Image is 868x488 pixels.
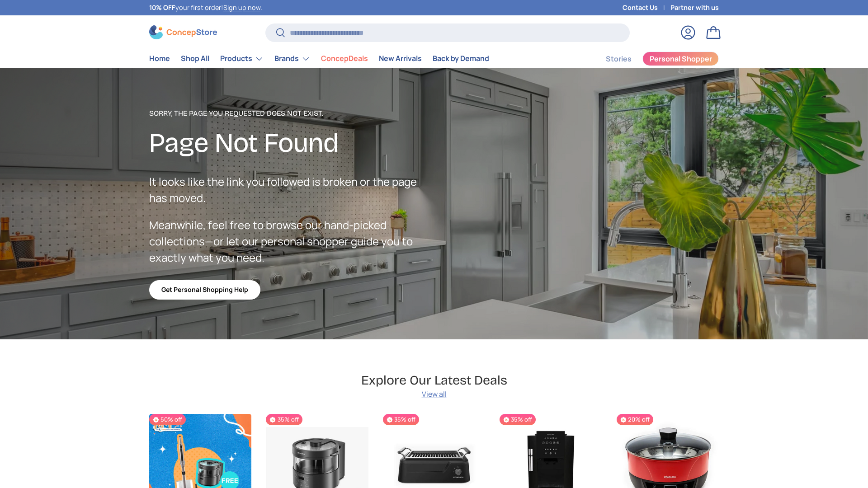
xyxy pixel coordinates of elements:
a: Home [149,50,170,67]
p: Sorry, the page you requested does not exist. [149,108,434,119]
a: Stories [606,50,632,68]
p: Meanwhile, feel free to browse our hand-picked collections—or let our personal shopper guide you ... [149,217,434,266]
span: 35% off [266,414,302,425]
span: 20% off [617,414,653,425]
a: New Arrivals [379,50,422,67]
a: Sign up now [223,3,260,12]
a: ConcepDeals [321,50,368,67]
a: Shop All [181,50,209,67]
h2: Page Not Found [149,126,434,160]
a: Brands [274,50,310,68]
a: Get Personal Shopping Help [149,280,260,300]
span: 50% off [149,414,186,425]
summary: Brands [269,50,316,68]
img: ConcepStore [149,25,217,39]
span: 35% off [500,414,536,425]
a: Products [220,50,264,68]
a: Personal Shopper [642,52,719,66]
a: Contact Us [623,3,670,13]
a: Partner with us [670,3,719,13]
p: It looks like the link you followed is broken or the page has moved. [149,174,434,206]
summary: Products [215,50,269,68]
p: your first order! . [149,3,262,13]
nav: Primary [149,50,489,68]
nav: Secondary [584,50,719,68]
a: View all [422,389,447,399]
h2: Explore Our Latest Deals [361,372,507,389]
span: Personal Shopper [650,55,712,62]
a: Back by Demand [433,50,489,67]
strong: 10% OFF [149,3,175,12]
span: 35% off [383,414,419,425]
